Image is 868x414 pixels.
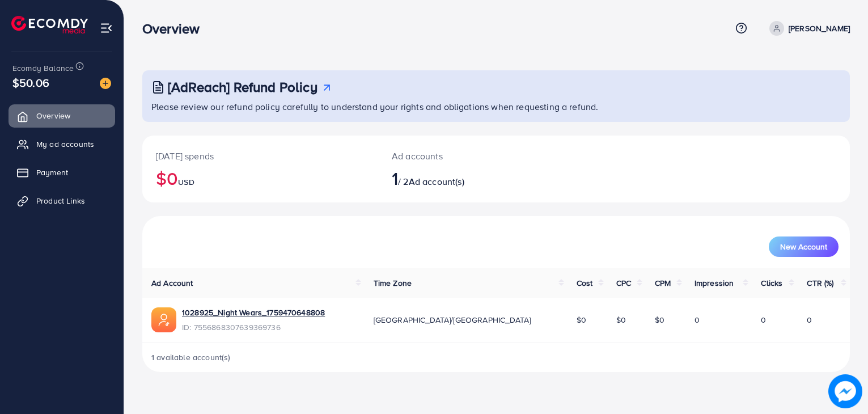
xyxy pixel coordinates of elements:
span: 1 available account(s) [151,352,231,363]
span: Cost [577,277,593,289]
a: Payment [9,161,115,184]
span: CPM [655,277,671,289]
span: Ecomdy Balance [12,62,74,74]
span: Time Zone [374,277,412,289]
span: $0 [577,314,586,326]
span: New Account [780,243,827,251]
span: [GEOGRAPHIC_DATA]/[GEOGRAPHIC_DATA] [374,314,531,326]
span: Overview [36,110,70,121]
span: USD [178,176,194,188]
span: 0 [807,314,812,326]
span: ID: 7556868307639369736 [182,322,325,333]
h3: Overview [142,20,209,37]
span: Ad Account [151,277,193,289]
a: [PERSON_NAME] [765,21,850,36]
a: Overview [9,104,115,127]
span: CTR (%) [807,277,833,289]
img: logo [11,16,88,33]
h2: $0 [156,167,365,189]
h3: [AdReach] Refund Policy [168,79,317,95]
span: $50.06 [12,74,49,91]
span: My ad accounts [36,138,94,150]
span: Clicks [761,277,782,289]
span: $0 [655,314,664,326]
p: [PERSON_NAME] [789,22,850,35]
a: Product Links [9,189,115,212]
h2: / 2 [392,167,541,189]
span: Impression [695,277,734,289]
span: Product Links [36,195,85,206]
span: 0 [761,314,766,326]
button: New Account [769,236,839,257]
img: image [100,78,111,89]
span: CPC [616,277,631,289]
p: Ad accounts [392,149,541,163]
span: 1 [392,165,398,191]
p: [DATE] spends [156,149,365,163]
span: $0 [616,314,626,326]
span: Payment [36,167,68,178]
img: menu [100,22,113,35]
img: image [828,374,862,408]
a: 1028925_Night Wears_1759470648808 [182,307,325,318]
span: 0 [695,314,700,326]
a: My ad accounts [9,133,115,155]
span: Ad account(s) [409,175,464,188]
p: Please review our refund policy carefully to understand your rights and obligations when requesti... [151,100,843,113]
img: ic-ads-acc.e4c84228.svg [151,307,176,332]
